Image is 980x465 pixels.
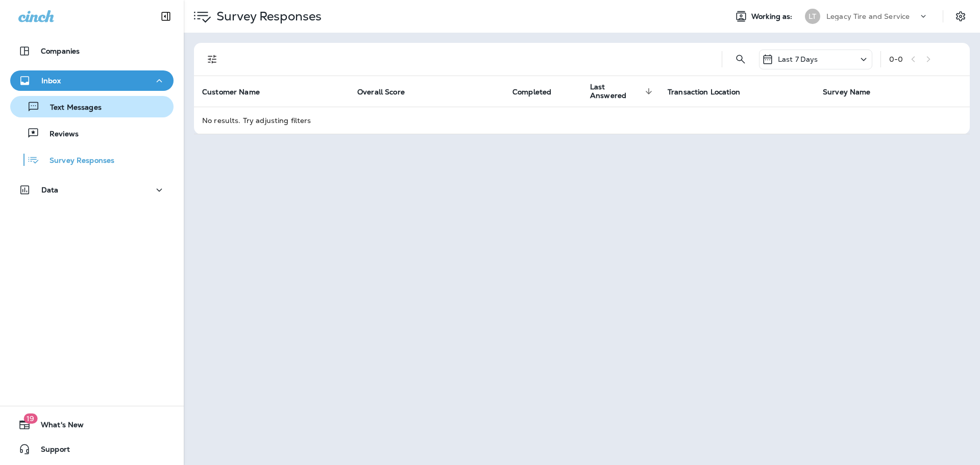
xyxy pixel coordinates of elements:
[202,88,260,96] span: Customer Name
[823,88,871,96] span: Survey Name
[357,88,405,96] span: Overall Score
[41,77,61,85] p: Inbox
[590,83,655,100] span: Last Answered
[31,445,70,457] span: Support
[10,123,174,144] button: Reviews
[805,9,820,24] div: LT
[31,421,84,433] span: What's New
[41,47,80,55] p: Companies
[212,9,322,24] p: Survey Responses
[512,88,551,96] span: Completed
[10,41,174,61] button: Companies
[152,6,180,27] button: Collapse Sidebar
[10,70,174,91] button: Inbox
[194,107,970,134] td: No results. Try adjusting filters
[40,103,102,113] p: Text Messages
[889,55,903,63] div: 0 - 0
[10,96,174,117] button: Text Messages
[951,7,970,26] button: Settings
[202,87,273,96] span: Customer Name
[23,413,37,424] span: 19
[10,180,174,200] button: Data
[10,439,174,459] button: Support
[512,87,565,96] span: Completed
[10,149,174,170] button: Survey Responses
[668,87,753,96] span: Transaction Location
[357,87,418,96] span: Overall Score
[590,83,642,100] span: Last Answered
[668,88,740,96] span: Transaction Location
[778,55,818,63] p: Last 7 Days
[39,130,79,139] p: Reviews
[826,12,910,20] p: Legacy Tire and Service
[41,186,59,194] p: Data
[751,12,795,21] span: Working as:
[730,49,751,69] button: Search Survey Responses
[39,156,114,166] p: Survey Responses
[823,87,884,96] span: Survey Name
[10,414,174,435] button: 19What's New
[202,49,223,69] button: Filters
